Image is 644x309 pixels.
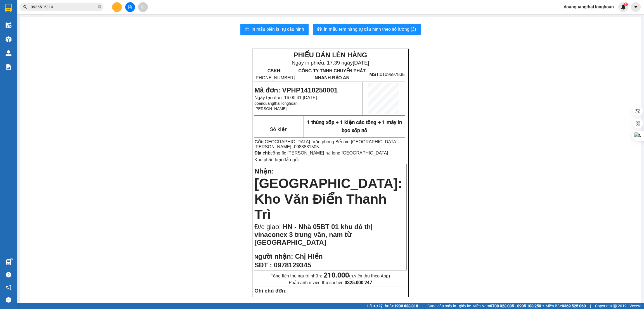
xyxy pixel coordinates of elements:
[625,3,627,6] span: 1
[112,2,122,12] button: plus
[298,68,366,80] span: CÔNG TY TNHH CHUYỂN PHÁT NHANH BẢO AN
[270,151,388,155] span: cổng flc [PERSON_NAME] hạ long [GEOGRAPHIC_DATA]
[292,60,369,66] span: Ngày in phiếu: 17:39 ngày
[367,303,418,309] span: Hỗ trợ kỹ thuật:
[590,303,591,309] span: |
[6,50,11,56] img: warehouse-icon
[631,2,641,12] button: caret-down
[369,72,380,77] strong: MST:
[254,151,270,155] strong: Địa chỉ:
[254,223,283,230] span: Đ/c giao:
[128,5,132,9] span: file-add
[254,86,338,94] span: Mã đơn: VPHP1410250001
[254,106,287,111] span: [PERSON_NAME]
[125,2,135,12] button: file-add
[5,4,12,12] img: logo-vxr
[6,272,11,277] span: question-circle
[624,3,628,6] sup: 1
[293,51,367,59] strong: PHIẾU DÁN LÊN HÀNG
[546,303,586,309] span: Miền Bắc
[138,2,148,12] button: aim
[324,271,349,279] strong: 210.000
[254,261,272,269] strong: SĐT :
[633,4,638,9] span: caret-down
[394,304,418,308] strong: 1900 633 818
[621,4,626,9] img: icon-new-feature
[427,303,471,309] span: Cung cấp máy in - giấy in:
[270,126,288,132] span: Số kiện
[115,5,119,9] span: plus
[294,144,319,149] span: 0988881505
[274,261,311,269] span: 0978129345
[254,288,287,294] strong: Ghi chú đơn:
[254,101,297,106] span: doanquangthai.longhoan
[324,26,416,33] span: In mẫu tem hàng tự cấu hình theo số lượng (3)
[23,5,27,9] span: search
[562,304,586,308] strong: 0369 525 060
[295,253,323,260] span: Chị HIền
[31,4,97,10] input: Tìm tên, số ĐT hoặc mã đơn
[6,259,11,265] img: warehouse-icon
[11,258,12,260] sup: 1
[254,157,300,162] span: Kho phân loại đầu gửi:
[252,26,304,33] span: In mẫu biên lai tự cấu hình
[369,72,404,77] span: 0109597835
[254,223,373,246] span: HN - Nhà 05BT 01 khu đô thị vinaconex 3 trung văn, nam từ [GEOGRAPHIC_DATA]
[254,68,295,80] span: [PHONE_NUMBER]
[254,167,274,175] span: Nhận:
[490,304,541,308] strong: 0708 023 035 - 0935 103 250
[254,176,402,222] span: [GEOGRAPHIC_DATA]: Kho Văn Điển Thanh Trì
[307,119,402,134] span: 1 thùng xốp + 1 kiện các tông + 1 máy in bọc xốp nổ
[422,303,423,309] span: |
[6,36,11,42] img: warehouse-icon
[271,273,390,279] span: Tổng tiền thu người nhận:
[267,68,282,73] strong: CSKH:
[543,305,544,307] span: ⚪️
[254,95,317,100] span: Ngày tạo đơn: 16:00:41 [DATE]
[472,303,541,309] span: Miền Nam
[6,22,11,28] img: warehouse-icon
[254,139,263,144] strong: Gửi:
[313,24,421,35] button: printerIn mẫu tem hàng tự cấu hình theo số lượng (3)
[258,253,293,260] span: gười nhận:
[317,27,322,32] span: printer
[264,139,397,144] span: [GEOGRAPHIC_DATA]: Văn phòng Bến xe [GEOGRAPHIC_DATA]
[353,60,369,66] span: [DATE]
[289,280,372,285] span: Phản ánh n.viên thu sai tiền:
[6,64,11,70] img: solution-icon
[245,27,249,32] span: printer
[345,280,372,285] strong: 0325.000.247
[240,24,309,35] button: printerIn mẫu biên lai tự cấu hình
[6,297,11,303] span: message
[559,3,618,10] span: doanquangthai.longhoan
[98,4,101,10] span: close-circle
[141,5,145,9] span: aim
[254,254,293,260] strong: N
[613,304,617,308] span: copyright
[254,144,319,149] span: [PERSON_NAME] -
[6,285,11,290] span: notification
[98,5,101,8] span: close-circle
[324,273,390,279] span: (n.viên thu theo App)
[254,139,399,149] span: -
